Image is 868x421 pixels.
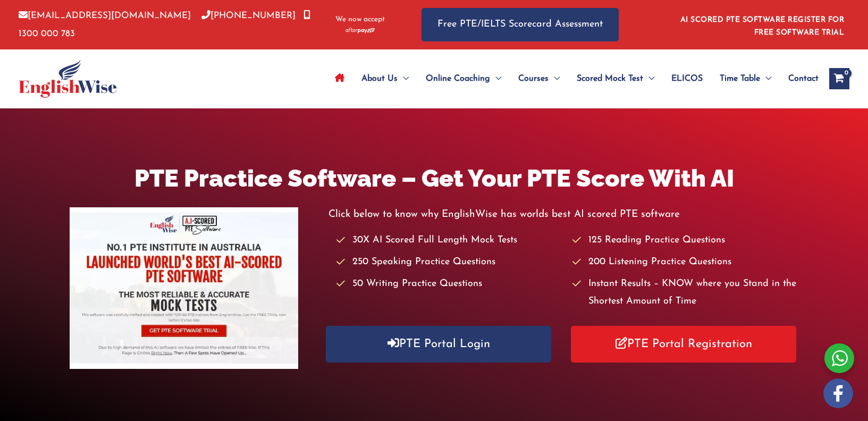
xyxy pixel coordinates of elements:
li: 50 Writing Practice Questions [336,275,562,293]
a: CoursesMenu Toggle [510,60,568,97]
a: [PHONE_NUMBER] [201,11,296,20]
img: white-facebook.png [823,378,853,408]
span: About Us [361,60,398,97]
img: pte-institute-main [70,207,298,369]
a: [EMAIL_ADDRESS][DOMAIN_NAME] [19,11,191,20]
span: Menu Toggle [490,60,501,97]
span: Menu Toggle [549,60,560,97]
a: Scored Mock TestMenu Toggle [568,60,663,97]
span: Menu Toggle [398,60,409,97]
li: 250 Speaking Practice Questions [336,254,562,271]
a: AI SCORED PTE SOFTWARE REGISTER FOR FREE SOFTWARE TRIAL [680,16,845,37]
img: Afterpay-Logo [345,28,375,33]
a: Online CoachingMenu Toggle [417,60,510,97]
li: 125 Reading Practice Questions [572,232,798,249]
a: 1300 000 783 [19,11,310,38]
span: Online Coaching [426,60,490,97]
a: Free PTE/IELTS Scorecard Assessment [422,8,619,41]
a: View Shopping Cart, empty [829,68,849,89]
span: Menu Toggle [760,60,771,97]
span: Time Table [720,60,760,97]
li: Instant Results – KNOW where you Stand in the Shortest Amount of Time [572,275,798,311]
img: cropped-ew-logo [19,60,117,98]
a: PTE Portal Registration [571,326,797,363]
a: PTE Portal Login [326,326,552,363]
p: Click below to know why EnglishWise has worlds best AI scored PTE software [328,206,798,223]
a: Contact [780,60,819,97]
li: 200 Listening Practice Questions [572,254,798,271]
span: Menu Toggle [643,60,654,97]
aside: Header Widget 1 [674,7,849,42]
a: About UsMenu Toggle [353,60,417,97]
span: Courses [518,60,549,97]
li: 30X AI Scored Full Length Mock Tests [336,232,562,249]
a: Time TableMenu Toggle [711,60,780,97]
span: Scored Mock Test [577,60,643,97]
nav: Site Navigation: Main Menu [326,60,819,97]
a: ELICOS [663,60,711,97]
span: We now accept [335,14,385,25]
span: ELICOS [671,60,703,97]
h1: PTE Practice Software – Get Your PTE Score With AI [70,162,799,195]
span: Contact [788,60,819,97]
